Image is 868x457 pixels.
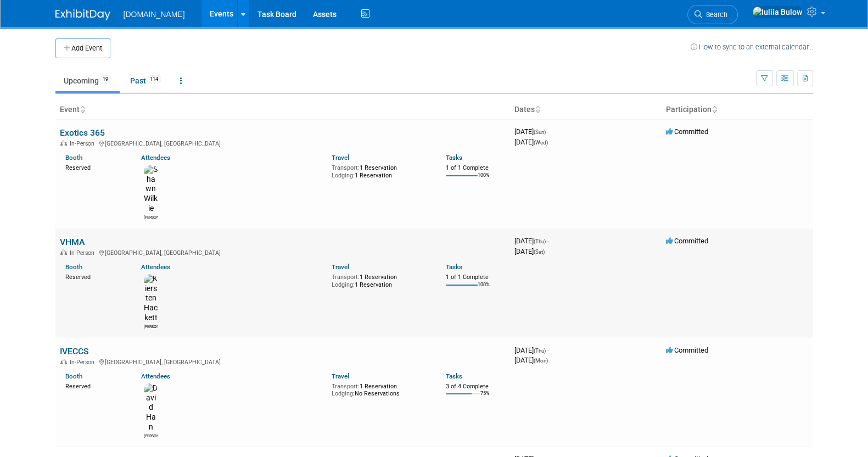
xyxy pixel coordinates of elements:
[70,249,98,257] span: In-Person
[514,356,548,364] span: [DATE]
[332,154,349,161] a: Travel
[446,154,462,161] a: Tasks
[124,10,185,19] span: [DOMAIN_NAME]
[144,214,158,220] div: Shawn Wilkie
[332,162,429,179] div: 1 Reservation 1 Reservation
[60,357,506,366] div: [GEOGRAPHIC_DATA], [GEOGRAPHIC_DATA]
[446,372,462,380] a: Tasks
[144,274,158,323] img: Kiersten Hackett
[122,70,170,91] a: Past114
[55,101,510,119] th: Event
[60,248,506,257] div: [GEOGRAPHIC_DATA], [GEOGRAPHIC_DATA]
[60,127,105,138] a: Exotics 365
[691,43,813,51] a: How to sync to an external calendar...
[60,140,67,146] img: In-Person Event
[547,237,549,245] span: -
[478,172,490,187] td: 100%
[332,381,429,398] div: 1 Reservation No Reservations
[65,263,82,271] a: Booth
[99,75,111,83] span: 19
[666,127,708,136] span: Committed
[332,383,360,390] span: Transport:
[55,9,110,20] img: ExhibitDay
[534,238,546,244] span: (Thu)
[332,164,360,171] span: Transport:
[332,281,355,288] span: Lodging:
[534,348,546,354] span: (Thu)
[55,70,120,91] a: Upcoming19
[55,38,110,58] button: Add Event
[332,271,429,288] div: 1 Reservation 1 Reservation
[534,140,548,146] span: (Wed)
[666,346,708,354] span: Committed
[60,237,85,247] a: VHMA
[446,383,506,391] div: 3 of 4 Complete
[65,381,125,391] div: Reserved
[514,346,549,354] span: [DATE]
[534,249,545,255] span: (Sat)
[147,75,161,83] span: 114
[141,372,170,380] a: Attendees
[332,390,355,397] span: Lodging:
[514,237,549,245] span: [DATE]
[144,165,158,214] img: Shawn Wilkie
[687,5,738,24] a: Search
[65,154,82,161] a: Booth
[144,383,158,432] img: David Han
[60,359,67,364] img: In-Person Event
[60,249,67,255] img: In-Person Event
[141,263,170,271] a: Attendees
[332,274,360,281] span: Transport:
[752,6,803,18] img: Iuliia Bulow
[141,154,170,161] a: Attendees
[65,271,125,281] div: Reserved
[144,323,158,330] div: Kiersten Hackett
[65,372,82,380] a: Booth
[534,358,548,364] span: (Mon)
[60,138,506,147] div: [GEOGRAPHIC_DATA], [GEOGRAPHIC_DATA]
[712,105,717,114] a: Sort by Participation Type
[332,172,355,179] span: Lodging:
[80,105,85,114] a: Sort by Event Name
[480,391,490,405] td: 75%
[70,140,98,147] span: In-Person
[446,274,506,281] div: 1 of 1 Complete
[535,105,540,114] a: Sort by Start Date
[534,129,546,135] span: (Sun)
[60,346,89,356] a: IVECCS
[514,247,545,255] span: [DATE]
[332,372,349,380] a: Travel
[446,263,462,271] a: Tasks
[144,432,158,439] div: David Han
[514,127,549,136] span: [DATE]
[702,10,727,19] span: Search
[65,162,125,172] div: Reserved
[332,263,349,271] a: Travel
[666,237,708,245] span: Committed
[547,127,549,136] span: -
[514,138,548,146] span: [DATE]
[446,164,506,172] div: 1 of 1 Complete
[662,101,813,119] th: Participation
[547,346,549,354] span: -
[510,101,662,119] th: Dates
[478,282,490,297] td: 100%
[70,359,98,366] span: In-Person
